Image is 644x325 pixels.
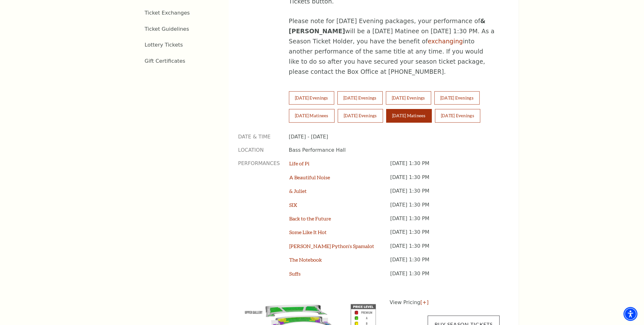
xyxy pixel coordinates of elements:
a: Lottery Tickets [145,42,183,48]
a: Ticket Exchanges [145,10,190,16]
a: exchanging [428,38,463,45]
p: [DATE] 1:30 PM [390,243,500,256]
button: [DATE] Matinees [386,109,432,122]
p: Location [238,147,279,154]
a: The Notebook [289,257,322,263]
p: [DATE] 1:30 PM [390,201,500,215]
button: [DATE] Matinees [289,109,335,122]
a: & Juliet [289,188,307,194]
p: Date & Time [238,133,279,140]
a: Suffs [289,271,301,277]
button: [DATE] Evenings [386,91,431,105]
p: Bass Performance Hall [289,147,500,154]
p: [DATE] 1:30 PM [390,188,500,201]
a: Gift Certificates [145,58,185,64]
p: [DATE] 1:30 PM [390,215,500,229]
p: [DATE] - [DATE] [289,133,500,140]
button: [DATE] Evenings [337,91,383,105]
p: [DATE] 1:30 PM [390,229,500,242]
p: [DATE] 1:30 PM [390,256,500,270]
a: [PERSON_NAME] Python's Spamalot [289,243,374,249]
button: [DATE] Evenings [289,91,334,105]
a: SIX [289,202,297,208]
div: Accessibility Menu [623,307,637,321]
p: Please note for [DATE] Evening packages, your performance of will be a [DATE] Matinee on [DATE] 1... [289,16,495,77]
button: [DATE] Evenings [435,109,480,122]
p: [DATE] 1:30 PM [390,174,500,188]
a: Some Like It Hot [289,229,327,235]
p: [DATE] 1:30 PM [390,270,500,284]
a: A Beautiful Noise [289,174,330,180]
p: View Pricing [390,299,500,306]
p: Performances [238,160,280,284]
a: Ticket Guidelines [145,26,189,32]
a: [+] [420,299,429,305]
button: [DATE] Evenings [338,109,383,122]
p: [DATE] 1:30 PM [390,160,500,174]
a: Life of Pi [289,160,309,166]
a: Back to the Future [289,215,331,221]
button: [DATE] Evenings [434,91,480,105]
